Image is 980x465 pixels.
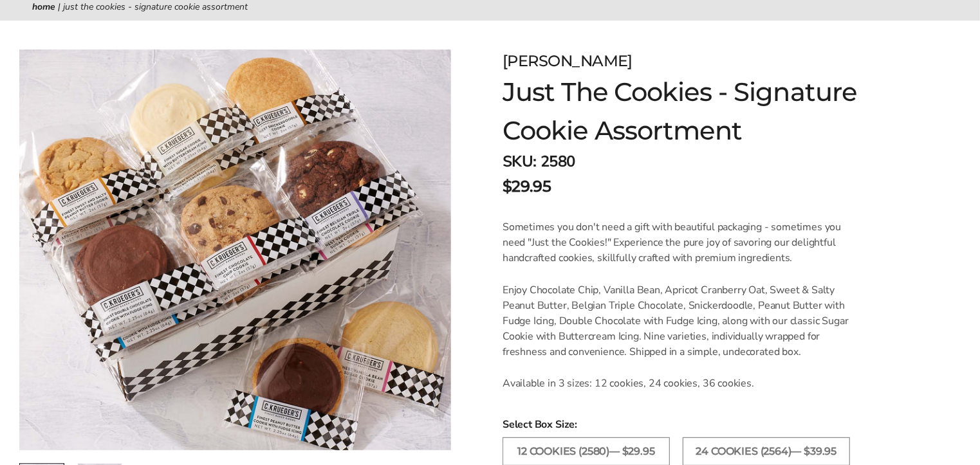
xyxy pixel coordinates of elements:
[32,1,55,13] a: Home
[63,1,248,13] span: Just The Cookies - Signature Cookie Assortment
[503,73,913,150] h1: Just The Cookies - Signature Cookie Assortment
[503,219,855,266] p: Sometimes you don't need a gift with beautiful packaging - sometimes you need "Just the Cookies!"...
[503,376,855,391] p: Available in 3 sizes: 12 cookies, 24 cookies, 36 cookies.
[19,50,451,450] img: Just The Cookies - Signature Cookie Assortment
[503,50,913,73] div: [PERSON_NAME]
[503,282,855,360] p: Enjoy Chocolate Chip, Vanilla Bean, Apricot Cranberry Oat, Sweet & Salty Peanut Butter, Belgian T...
[503,175,551,198] span: $29.95
[541,151,575,172] span: 2580
[503,417,948,432] span: Select Box Size:
[58,1,60,13] span: |
[503,151,537,172] strong: SKU:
